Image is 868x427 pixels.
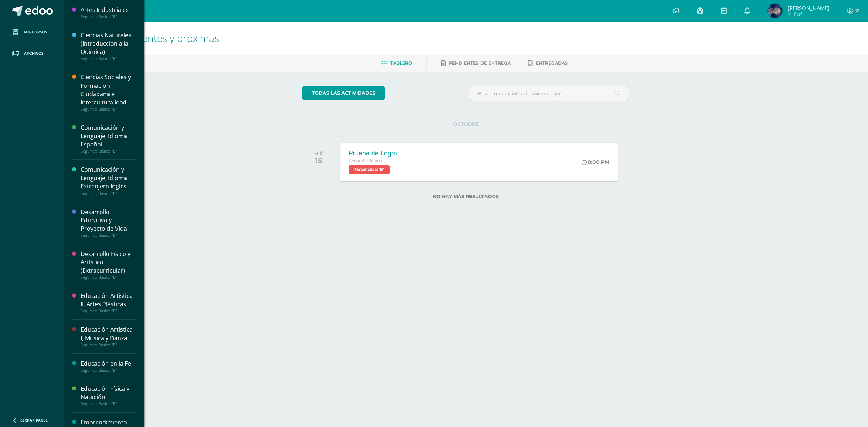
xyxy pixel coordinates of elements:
div: Educación en la Fe [81,359,136,368]
a: Educación Artística II, Artes PlásticasSegundo Básico "B" [81,292,136,313]
a: Ciencias Sociales y Formación Ciudadana e InterculturalidadSegundo Básico "B" [81,73,136,111]
span: Segundo Básico [349,158,382,163]
span: Matemáticas 'B' [349,165,390,174]
span: Archivos [24,51,43,56]
span: Mi Perfil [788,11,829,17]
a: Archivos [6,43,58,64]
div: Segundo Básico "B" [81,401,136,406]
a: Pendientes de entrega [441,57,511,69]
div: Segundo Básico "B" [81,56,136,61]
div: 8:00 PM [582,159,609,165]
div: Educación Artística I, Música y Danza [81,325,136,342]
div: Educación Física y Natación [81,385,136,401]
div: Prueba de Logro [349,150,397,157]
div: Ciencias Naturales (Introducción a la Química) [81,31,136,56]
div: Segundo Básico "B" [81,191,136,196]
a: Educación en la FeSegundo Básico "B" [81,359,136,373]
span: Entregadas [536,60,568,66]
span: OCTUBRE [441,121,490,127]
a: Entregadas [528,57,568,69]
div: Segundo Básico "B" [81,368,136,373]
a: Artes IndustrialesSegundo Básico "B" [81,6,136,19]
div: Comunicación y Lenguaje, Idioma Extranjero Inglés [81,166,136,191]
a: Comunicación y Lenguaje, Idioma Extranjero InglésSegundo Básico "B" [81,166,136,196]
div: Segundo Básico "B" [81,233,136,238]
div: Segundo Básico "B" [81,107,136,112]
div: Comunicación y Lenguaje, Idioma Español [81,124,136,149]
a: Comunicación y Lenguaje, Idioma EspañolSegundo Básico "B" [81,124,136,154]
div: Segundo Básico "B" [81,342,136,347]
span: [PERSON_NAME] [788,4,829,12]
div: Desarrollo Educativo y Proyecto de Vida [81,208,136,233]
label: No hay más resultados [302,194,630,199]
div: Educación Artística II, Artes Plásticas [81,292,136,308]
div: Segundo Básico "B" [81,14,136,19]
span: Cerrar panel [20,418,48,423]
div: MIÉ [314,151,323,156]
div: Desarrollo Físico y Artístico (Extracurricular) [81,250,136,275]
a: Educación Artística I, Música y DanzaSegundo Básico "B" [81,325,136,347]
div: Segundo Básico "B" [81,275,136,280]
a: todas las Actividades [302,86,385,100]
span: Pendientes de entrega [449,60,511,66]
a: Mis cursos [6,22,58,43]
span: Mis cursos [24,29,47,35]
img: 1a1cc795a438ff5579248d52cbae9227.png [768,4,782,18]
div: Segundo Básico "B" [81,149,136,154]
div: Ciencias Sociales y Formación Ciudadana e Interculturalidad [81,73,136,106]
input: Busca una actividad próxima aquí... [469,86,629,101]
a: Desarrollo Físico y Artístico (Extracurricular)Segundo Básico "B" [81,250,136,280]
div: 15 [314,156,323,165]
a: Educación Física y NataciónSegundo Básico "B" [81,385,136,406]
span: Tablero [390,60,412,66]
a: Desarrollo Educativo y Proyecto de VidaSegundo Básico "B" [81,208,136,238]
a: Tablero [381,57,412,69]
a: Ciencias Naturales (Introducción a la Química)Segundo Básico "B" [81,31,136,61]
div: Segundo Básico "B" [81,308,136,313]
span: Actividades recientes y próximas [72,31,219,45]
div: Artes Industriales [81,6,136,14]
